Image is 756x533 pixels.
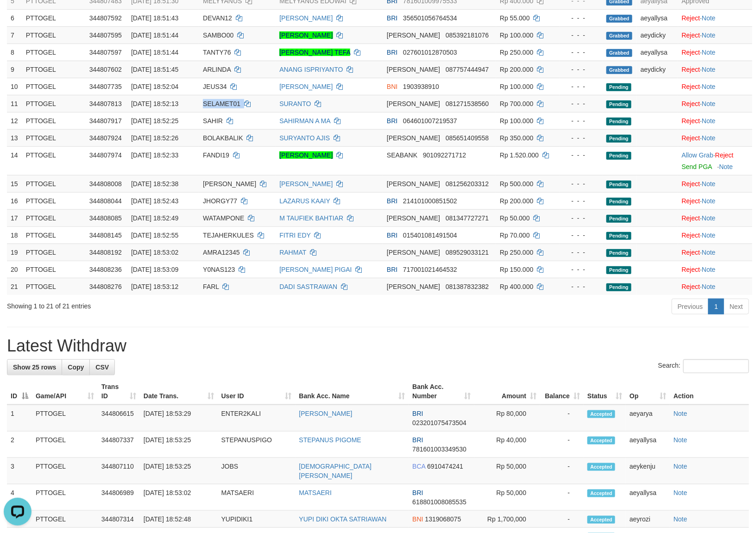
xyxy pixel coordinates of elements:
[606,135,631,143] span: Pending
[446,249,489,256] span: Copy 089529033121 to clipboard
[412,436,423,444] span: BRI
[702,100,716,107] a: Note
[131,283,178,290] span: [DATE] 18:53:12
[563,116,599,125] div: - - -
[387,31,440,39] span: [PERSON_NAME]
[89,66,122,73] span: 344807602
[409,378,474,405] th: Bank Acc. Number: activate to sort column ascending
[702,232,716,239] a: Note
[626,405,670,432] td: aeyarya
[674,463,687,470] a: Note
[403,49,457,56] span: Copy 027601012870503 to clipboard
[299,463,372,479] a: [DEMOGRAPHIC_DATA][PERSON_NAME]
[708,299,724,314] a: 1
[22,129,86,146] td: PTTOGEL
[563,31,599,40] div: - - -
[89,359,115,375] a: CSV
[203,134,243,142] span: BOLAKBALIK
[563,213,599,223] div: - - -
[674,410,687,417] a: Note
[387,151,417,159] span: SEABANK
[218,405,296,432] td: ENTER2KALI
[724,299,749,314] a: Next
[4,4,31,31] button: Open LiveChat chat widget
[131,14,178,22] span: [DATE] 18:51:43
[387,283,440,290] span: [PERSON_NAME]
[702,134,716,142] a: Note
[606,232,631,240] span: Pending
[474,405,540,432] td: Rp 80,000
[62,359,90,375] a: Copy
[702,49,716,56] a: Note
[299,436,361,444] a: STEPANUS PIGOME
[279,134,330,142] a: SURYANTO AJIS
[678,261,752,278] td: ·
[279,100,311,107] a: SURANTO
[203,180,256,188] span: [PERSON_NAME]
[131,83,178,90] span: [DATE] 18:52:04
[563,65,599,74] div: - - -
[563,282,599,291] div: - - -
[387,249,440,256] span: [PERSON_NAME]
[446,31,489,39] span: Copy 085392181076 to clipboard
[678,146,752,175] td: ·
[500,214,530,222] span: Rp 50.000
[203,66,231,73] span: ARLINDA
[658,359,749,373] label: Search:
[403,14,457,22] span: Copy 356501056764534 to clipboard
[89,49,122,56] span: 344807597
[637,26,678,44] td: aeydicky
[7,378,32,405] th: ID: activate to sort column descending
[89,83,122,90] span: 344807735
[89,14,122,22] span: 344807592
[131,249,178,256] span: [DATE] 18:53:02
[702,249,716,256] a: Note
[7,298,308,311] div: Showing 1 to 21 of 21 entries
[702,117,716,125] a: Note
[131,117,178,125] span: [DATE] 18:52:25
[7,129,22,146] td: 13
[387,180,440,188] span: [PERSON_NAME]
[279,49,350,56] a: [PERSON_NAME] TEFA
[203,117,223,125] span: SAHIR
[682,83,700,90] a: Reject
[682,163,712,170] a: Send PGA
[702,83,716,90] a: Note
[296,378,409,405] th: Bank Acc. Name: activate to sort column ascending
[412,410,423,417] span: BRI
[203,151,229,159] span: FANDI19
[89,134,122,142] span: 344807924
[7,278,22,295] td: 21
[387,100,440,107] span: [PERSON_NAME]
[682,100,700,107] a: Reject
[7,192,22,209] td: 16
[702,214,716,222] a: Note
[7,112,22,129] td: 12
[637,61,678,78] td: aeydicky
[674,489,687,496] a: Note
[89,31,122,39] span: 344807595
[682,283,700,290] a: Reject
[682,197,700,205] a: Reject
[203,100,240,107] span: SELAMET01
[678,244,752,261] td: ·
[32,432,98,458] td: PTTOGEL
[203,197,237,205] span: JHORGY77
[637,44,678,61] td: aeyallysa
[540,378,584,405] th: Balance: activate to sort column ascending
[22,226,86,244] td: PTTOGEL
[606,266,631,274] span: Pending
[682,66,700,73] a: Reject
[22,209,86,226] td: PTTOGEL
[403,117,457,125] span: Copy 064601007219537 to clipboard
[682,151,715,159] span: ·
[500,266,533,273] span: Rp 150.000
[131,66,178,73] span: [DATE] 18:51:45
[606,32,632,40] span: Grabbed
[140,378,218,405] th: Date Trans.: activate to sort column ascending
[98,405,140,432] td: 344806615
[672,299,709,314] a: Previous
[131,232,178,239] span: [DATE] 18:52:55
[89,117,122,125] span: 344807917
[279,151,333,159] a: [PERSON_NAME]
